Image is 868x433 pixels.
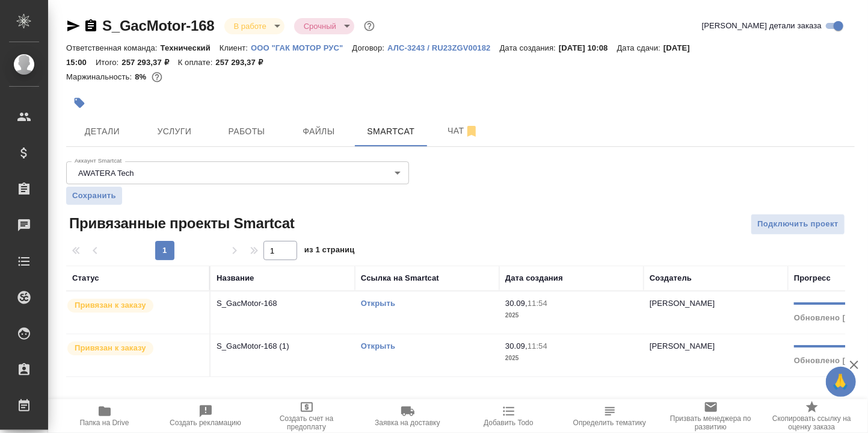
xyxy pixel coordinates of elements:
button: 197592.00 RUB; [149,69,165,85]
a: Открыть [361,299,395,308]
span: Детали [73,124,131,139]
p: [DATE] 10:08 [559,43,617,52]
p: Клиент: [220,43,251,52]
button: Добавить тэг [66,90,93,116]
span: Услуги [146,124,203,139]
a: Открыть [361,341,395,350]
p: 11:54 [528,299,547,308]
p: АЛС-3243 / RU23ZGV00182 [387,43,499,52]
p: Технический [161,43,220,52]
div: Название [217,272,254,284]
p: 8% [135,72,149,81]
p: Привязан к заказу [75,342,146,354]
p: 11:54 [528,341,547,350]
span: Работы [218,124,275,139]
p: Итого: [96,58,122,67]
p: 257 293,37 ₽ [215,58,271,67]
p: [PERSON_NAME] [650,341,715,350]
p: 30.09, [505,299,528,308]
button: Скопировать ссылку [84,19,98,33]
a: ООО "ГАК МОТОР РУС" [251,42,352,52]
span: [PERSON_NAME] детали заказа [702,20,822,32]
button: Сохранить [66,187,122,205]
button: Срочный [300,21,340,31]
button: В работе [230,21,270,31]
button: AWATERA Tech [75,168,137,178]
span: Файлы [290,124,348,139]
p: Дата сдачи: [617,43,663,52]
p: 257 293,37 ₽ [122,58,177,67]
span: Сохранить [72,190,116,202]
button: Подключить проект [751,214,845,235]
a: АЛС-3243 / RU23ZGV00182 [387,42,499,52]
span: Чат [434,123,492,139]
span: из 1 страниц [304,243,355,260]
div: Ссылка на Smartcat [361,272,439,284]
div: В работе [224,18,285,34]
div: Прогресс [794,272,831,284]
p: 30.09, [505,341,528,350]
div: Создатель [650,272,692,284]
p: 2025 [505,310,638,322]
div: В работе [294,18,354,34]
p: К оплате: [178,58,216,67]
p: Договор: [352,43,388,52]
button: Чтобы определение сработало, загрузи исходные файлы на странице "файлы" и привяжи проект в SmartCat [559,399,660,433]
p: Привязан к заказу [75,299,146,311]
span: Smartcat [362,124,420,139]
p: S_GacMotor-168 (1) [217,340,349,352]
button: Доп статусы указывают на важность/срочность заказа [362,18,377,34]
button: Скопировать ссылку для ЯМессенджера [66,19,81,33]
p: [PERSON_NAME] [650,299,715,308]
p: S_GacMotor-168 [217,297,349,310]
span: 🙏 [831,369,851,394]
p: Маржинальность: [66,72,135,81]
div: Дата создания [505,272,563,284]
span: Привязанные проекты Smartcat [66,214,295,233]
p: ООО "ГАК МОТОР РУС" [251,43,352,52]
a: S_GacMotor-168 [102,17,215,34]
svg: Отписаться [464,124,479,139]
div: AWATERA Tech [66,161,409,184]
div: Статус [72,272,99,284]
span: Подключить проект [757,217,839,231]
p: Дата создания: [500,43,559,52]
p: Ответственная команда: [66,43,161,52]
button: 🙏 [826,367,856,397]
p: 2025 [505,352,638,364]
